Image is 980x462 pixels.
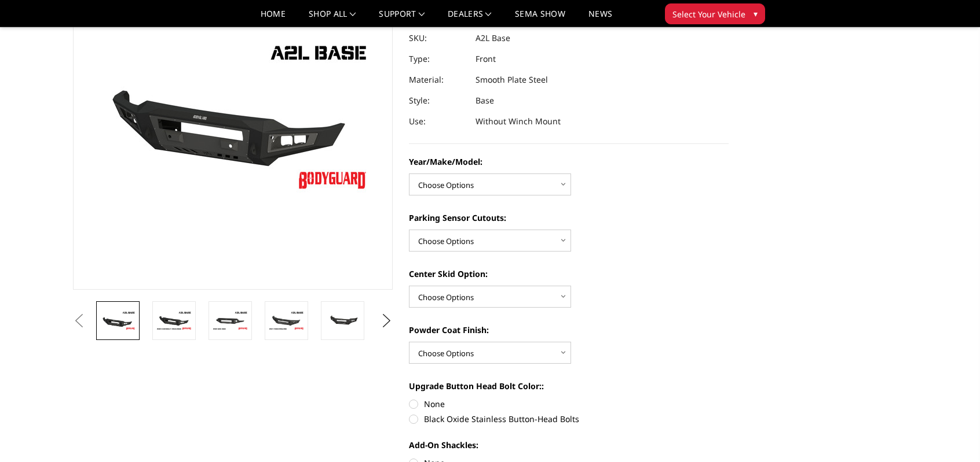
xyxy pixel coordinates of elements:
[476,28,510,49] dd: A2L Base
[409,398,729,410] label: None
[672,8,745,20] span: Select Your Vehicle
[409,439,729,451] label: Add-On Shackles:
[409,268,729,280] label: Center Skid Option:
[409,28,467,49] dt: SKU:
[378,312,396,330] button: Next
[409,413,729,425] label: Black Oxide Stainless Button-Head Bolts
[261,10,286,27] a: Home
[409,324,729,336] label: Powder Coat Finish:
[476,69,548,90] dd: Smooth Plate Steel
[409,111,467,132] dt: Use:
[409,212,729,224] label: Parking Sensor Cutouts:
[268,311,305,331] img: A2L Series - Base Front Bumper (Non Winch)
[309,10,356,27] a: shop all
[476,49,496,69] dd: Front
[448,10,492,27] a: Dealers
[100,311,136,331] img: A2L Series - Base Front Bumper (Non Winch)
[212,311,248,331] img: A2L Series - Base Front Bumper (Non Winch)
[409,380,729,392] label: Upgrade Button Head Bolt Color::
[588,10,612,27] a: News
[409,49,467,69] dt: Type:
[476,111,561,132] dd: Without Winch Mount
[476,90,494,111] dd: Base
[70,312,87,330] button: Previous
[324,312,361,329] img: A2L Series - Base Front Bumper (Non Winch)
[156,311,192,331] img: A2L Series - Base Front Bumper (Non Winch)
[515,10,565,27] a: SEMA Show
[754,8,758,20] span: ▾
[379,10,425,27] a: Support
[665,3,765,24] button: Select Your Vehicle
[409,90,467,111] dt: Style:
[409,156,729,168] label: Year/Make/Model:
[922,406,980,462] iframe: Chat Widget
[409,69,467,90] dt: Material:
